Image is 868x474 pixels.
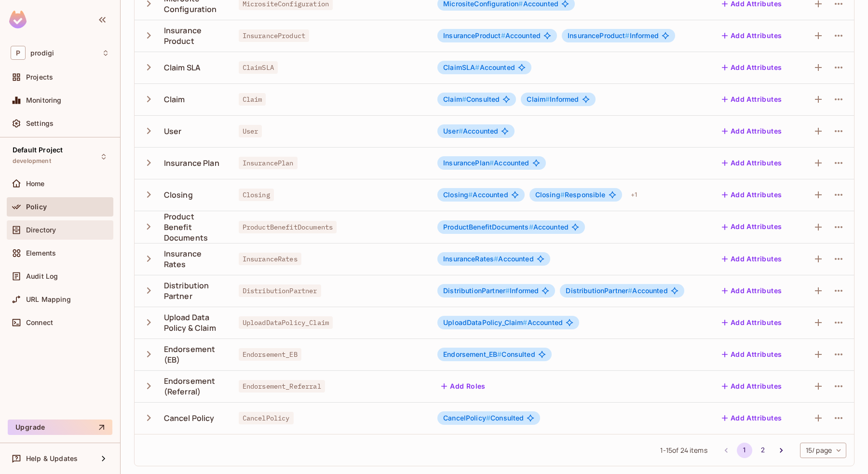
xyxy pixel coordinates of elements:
[443,287,539,295] span: Informed
[497,350,502,358] span: #
[26,180,45,188] span: Home
[239,348,301,361] span: Endorsement_EB
[718,283,786,298] button: Add Attributes
[501,31,505,40] span: #
[660,445,707,456] span: 1 - 15 of 24 items
[26,226,56,234] span: Directory
[164,211,223,243] div: Product Benefit Documents
[628,286,632,295] span: #
[523,318,527,326] span: #
[737,443,752,458] button: page 1
[13,157,51,165] span: development
[239,61,278,74] span: ClaimSLA
[26,272,58,280] span: Audit Log
[718,315,786,330] button: Add Attributes
[505,286,510,295] span: #
[26,249,56,257] span: Elements
[26,296,71,303] span: URL Mapping
[489,159,494,167] span: #
[164,376,223,397] div: Endorsement (Referral)
[239,93,266,106] span: Claim
[443,95,466,103] span: Claim
[26,203,47,211] span: Policy
[164,413,215,423] div: Cancel Policy
[468,190,473,199] span: #
[26,120,54,127] span: Settings
[239,189,274,201] span: Closing
[535,191,606,199] span: Responsible
[718,155,786,171] button: Add Attributes
[443,414,490,422] span: CancelPolicy
[164,190,193,200] div: Closing
[8,420,112,435] button: Upgrade
[13,146,63,154] span: Default Project
[494,255,498,263] span: #
[443,255,498,263] span: InsuranceRates
[718,379,786,394] button: Add Attributes
[718,28,786,43] button: Add Attributes
[239,253,301,265] span: InsuranceRates
[164,158,219,168] div: Insurance Plan
[164,126,182,136] div: User
[164,312,223,333] div: Upload Data Policy & Claim
[30,49,54,57] span: Workspace: prodigi
[443,351,535,358] span: Consulted
[443,95,500,103] span: Consulted
[443,223,533,231] span: ProductBenefitDocuments
[443,159,494,167] span: InsurancePlan
[26,73,53,81] span: Projects
[26,319,53,326] span: Connect
[164,94,185,105] div: Claim
[239,284,321,297] span: DistributionPartner
[560,190,565,199] span: #
[527,95,550,103] span: Claim
[239,380,325,393] span: Endorsement_Referral
[800,443,846,458] div: 15 / page
[164,344,223,365] div: Endorsement (EB)
[9,11,27,28] img: SReyMgAAAABJRU5ErkJggg==
[11,46,26,60] span: P
[164,62,201,73] div: Claim SLA
[566,287,667,295] span: Accounted
[568,32,659,40] span: Informed
[527,95,579,103] span: Informed
[718,92,786,107] button: Add Attributes
[239,412,294,424] span: CancelPolicy
[773,443,789,458] button: Go to next page
[239,221,337,233] span: ProductBenefitDocuments
[443,286,510,295] span: DistributionPartner
[239,157,298,169] span: InsurancePlan
[437,379,489,394] button: Add Roles
[755,443,771,458] button: Go to page 2
[443,127,498,135] span: Accounted
[443,127,463,135] span: User
[443,190,473,199] span: Closing
[443,32,541,40] span: Accounted
[443,414,524,422] span: Consulted
[164,280,223,301] div: Distribution Partner
[443,350,502,358] span: Endorsement_EB
[535,190,565,199] span: Closing
[718,60,786,75] button: Add Attributes
[718,123,786,139] button: Add Attributes
[717,443,790,458] nav: pagination navigation
[529,223,533,231] span: #
[443,255,534,263] span: Accounted
[718,410,786,426] button: Add Attributes
[239,125,262,137] span: User
[443,223,569,231] span: Accounted
[443,31,505,40] span: InsuranceProduct
[486,414,490,422] span: #
[443,64,515,71] span: Accounted
[718,187,786,203] button: Add Attributes
[443,159,529,167] span: Accounted
[443,318,527,326] span: UploadDataPolicy_Claim
[239,29,309,42] span: InsuranceProduct
[443,191,508,199] span: Accounted
[566,286,632,295] span: DistributionPartner
[443,319,563,326] span: Accounted
[239,316,333,329] span: UploadDataPolicy_Claim
[718,347,786,362] button: Add Attributes
[164,25,223,46] div: Insurance Product
[26,96,62,104] span: Monitoring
